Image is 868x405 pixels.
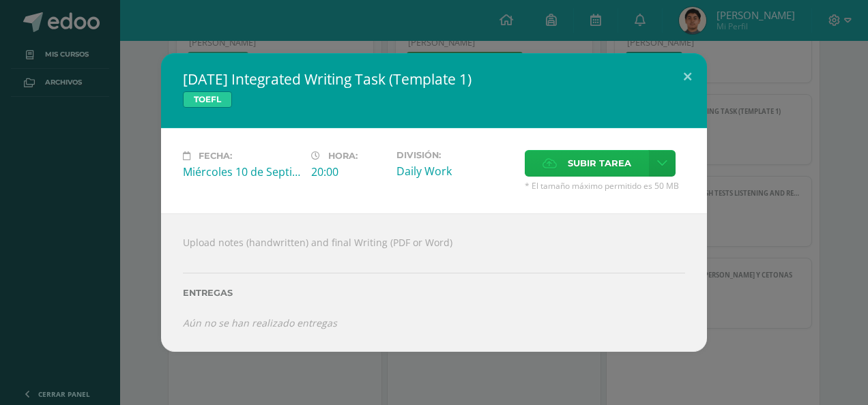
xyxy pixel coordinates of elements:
button: Close (Esc) [668,53,707,100]
label: División: [396,150,514,160]
div: Daily Work [396,164,514,179]
i: Aún no se han realizado entregas [183,316,337,329]
div: 20:00 [311,164,386,179]
span: Subir tarea [568,151,631,176]
div: Miércoles 10 de Septiembre [183,164,300,179]
span: Fecha: [199,151,232,161]
label: Entregas [183,288,685,298]
div: Upload notes (handwritten) and final Writing (PDF or Word) [161,213,707,351]
span: TOEFL [183,91,232,108]
span: * El tamaño máximo permitido es 50 MB [525,180,685,192]
span: Hora: [328,151,358,161]
h2: [DATE] Integrated Writing Task (Template 1) [183,70,685,89]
